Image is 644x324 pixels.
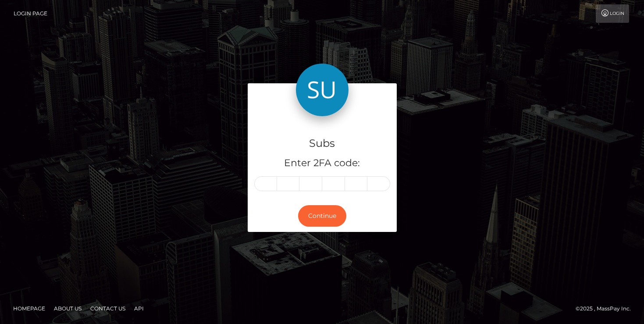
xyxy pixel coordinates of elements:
a: Login Page [14,4,47,23]
button: Continue [298,205,346,227]
div: © 2025 , MassPay Inc. [576,304,637,313]
a: Contact Us [87,302,129,315]
h4: Subs [254,136,390,151]
a: Homepage [10,302,49,315]
a: Login [596,4,629,23]
a: API [131,302,147,315]
img: Subs [296,64,349,116]
a: About Us [50,302,85,315]
h5: Enter 2FA code: [254,157,390,170]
